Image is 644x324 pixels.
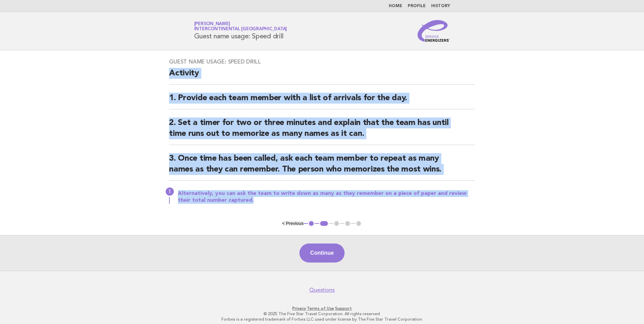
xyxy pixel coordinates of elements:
[114,311,530,317] p: © 2025 The Five Star Travel Corporation. All rights reserved.
[114,317,530,322] p: Forbes is a registered trademark of Forbes LLC used under license by The Five Star Travel Corpora...
[169,68,475,85] h2: Activity
[389,4,402,8] a: Home
[335,306,352,311] a: Support
[431,4,450,8] a: History
[299,244,345,263] button: Continue
[308,220,315,227] button: 1
[307,306,334,311] a: Terms of Use
[319,220,329,227] button: 2
[169,118,475,145] h2: 2. Set a timer for two or three minutes and explain that the team has until time runs out to memo...
[169,58,475,65] h3: Guest name usage: Speed drill
[309,287,335,293] a: Questions
[194,22,287,40] h1: Guest name usage: Speed drill
[418,20,450,42] img: Service Energizers
[194,22,287,31] a: [PERSON_NAME]InterContinental [GEOGRAPHIC_DATA]
[169,153,475,181] h2: 3. Once time has been called, ask each team member to repeat as many names as they can remember. ...
[178,190,475,204] p: Alternatively, you can ask the team to write down as many as they remember on a piece of paper an...
[292,306,306,311] a: Privacy
[169,93,475,109] h2: 1. Provide each team member with a list of arrivals for the day.
[282,221,303,226] button: < Previous
[194,27,287,32] span: InterContinental [GEOGRAPHIC_DATA]
[408,4,426,8] a: Profile
[114,306,530,311] p: · ·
